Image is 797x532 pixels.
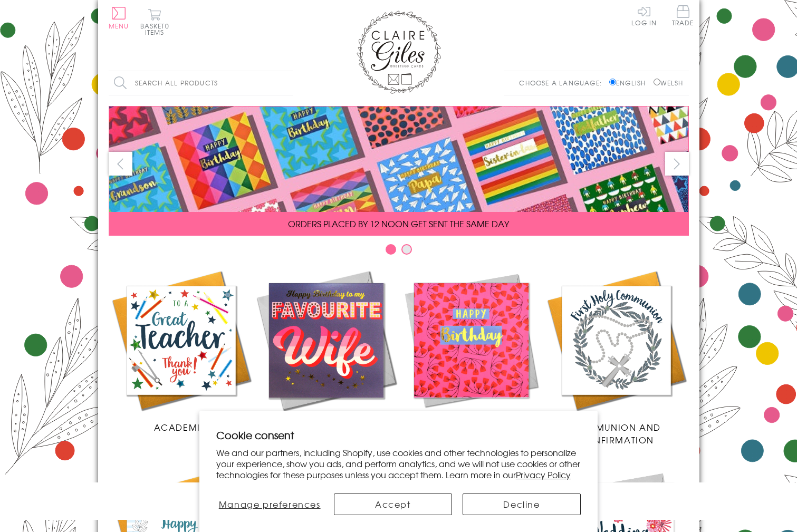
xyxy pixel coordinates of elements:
[140,8,169,35] button: Basket0 items
[654,78,684,88] label: Welsh
[609,79,616,85] input: English
[216,447,581,480] p: We and our partners, including Shopify, use cookies and other technologies to personalize your ex...
[609,78,651,88] label: English
[283,71,293,95] input: Search
[154,421,208,433] span: Academic
[571,421,661,446] span: Communion and Confirmation
[544,268,689,446] a: Communion and Confirmation
[109,21,129,31] span: Menu
[109,244,689,260] div: Carousel Pagination
[109,152,132,176] button: prev
[519,78,607,88] p: Choose a language:
[672,5,694,26] span: Trade
[109,268,254,433] a: Academic
[401,244,412,255] button: Carousel Page 2
[654,79,660,85] input: Welsh
[109,7,129,29] button: Menu
[288,217,509,230] span: ORDERS PLACED BY 12 NOON GET SENT THE SAME DAY
[334,494,452,515] button: Accept
[399,268,544,433] a: Birthdays
[463,494,581,515] button: Decline
[216,428,581,442] h2: Cookie consent
[254,268,399,433] a: New Releases
[219,498,321,510] span: Manage preferences
[386,244,396,255] button: Carousel Page 1 (Current Slide)
[109,71,293,95] input: Search all products
[672,5,694,28] a: Trade
[145,21,169,37] span: 0 items
[665,152,689,176] button: next
[357,11,441,94] img: Claire Giles Greetings Cards
[216,494,323,515] button: Manage preferences
[516,468,571,481] a: Privacy Policy
[631,5,657,26] a: Log In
